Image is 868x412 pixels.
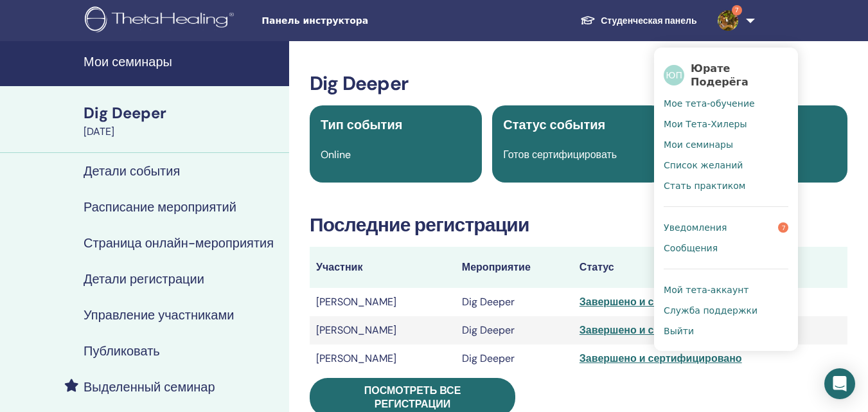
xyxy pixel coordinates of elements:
span: Уведомления [664,222,727,233]
span: 7 [732,5,742,15]
span: Служба поддержки [664,305,757,316]
th: Участник [310,247,456,288]
td: Dig Deeper [456,345,573,373]
div: Завершено и сертифицировано [580,351,841,366]
h4: Детали события [84,163,180,179]
span: Тип события [321,116,402,133]
img: default.jpg [718,10,738,31]
div: [DATE] [84,124,281,139]
div: Завершено и сертифицировано [580,323,841,338]
span: Статус события [503,116,605,133]
a: Служба поддержки [664,300,788,321]
h4: Расписание мероприятий [84,199,236,215]
h4: Управление участниками [84,307,234,323]
td: [PERSON_NAME] [310,345,456,373]
span: Панель инструктора [261,14,454,28]
h4: Публиковать [84,343,160,359]
ul: 7 [654,48,798,351]
span: Online [321,148,351,161]
td: [PERSON_NAME] [310,288,456,316]
h4: Страница онлайн-мероприятия [84,235,274,251]
span: Юрате Подерёга [691,62,788,89]
a: Уведомления7 [664,217,788,238]
span: ЮП [664,65,684,85]
span: Мое тета-обучение [664,98,755,109]
a: Dig Deeper[DATE] [76,102,289,139]
span: Список желаний [664,159,743,171]
h4: Мои семинары [84,54,281,69]
a: Стать практиком [664,175,788,196]
h3: Dig Deeper [310,72,847,95]
span: Стать практиком [664,180,745,192]
h4: Детали регистрации [84,271,204,287]
div: Dig Deeper [84,102,281,124]
a: Мое тета-обучение [664,93,788,114]
a: Мои Тета-Хилеры [664,114,788,134]
td: Dig Deeper [456,316,573,345]
span: Сообщения [664,242,718,254]
a: Студенческая панель [570,9,707,33]
a: Мой тета-аккаунт [664,280,788,300]
span: Мои Тета-Хилеры [664,118,747,130]
a: Выйти [664,321,788,341]
img: graduation-cap-white.svg [580,15,596,26]
a: Список желаний [664,155,788,175]
img: logo.png [85,6,238,35]
td: [PERSON_NAME] [310,316,456,345]
span: Посмотреть все регистрации [364,384,461,411]
div: Завершено и сертифицировано [580,294,841,310]
td: Dig Deeper [456,288,573,316]
h3: Последние регистрации [310,213,847,237]
th: Мероприятие [456,247,573,288]
a: ЮПЮрате Подерёга [664,57,788,93]
span: Готов сертифицировать [503,148,617,161]
th: Статус [573,247,847,288]
div: Open Intercom Messenger [824,368,855,399]
span: Мой тета-аккаунт [664,284,748,296]
h4: Выделенный семинар [84,379,215,395]
span: 7 [778,222,788,233]
span: Выйти [664,325,694,337]
span: Мои семинары [664,139,733,150]
a: Мои семинары [664,134,788,155]
a: Сообщения [664,238,788,258]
